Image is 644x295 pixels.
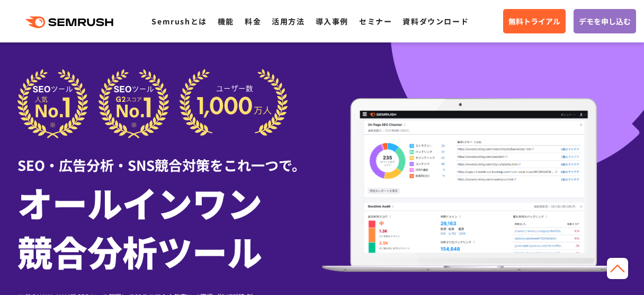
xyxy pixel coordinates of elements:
[245,16,261,27] a: 料金
[508,15,560,27] span: 無料トライアル
[503,9,566,33] a: 無料トライアル
[17,138,322,175] div: SEO・広告分析・SNS競合対策をこれ一つで。
[579,15,631,27] span: デモを申し込む
[151,16,207,27] a: Semrushとは
[574,9,636,33] a: デモを申し込む
[402,16,469,27] a: 資料ダウンロード
[218,16,234,27] a: 機能
[272,16,305,27] a: 活用方法
[316,16,348,27] a: 導入事例
[359,16,392,27] a: セミナー
[17,178,322,275] h1: オールインワン 競合分析ツール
